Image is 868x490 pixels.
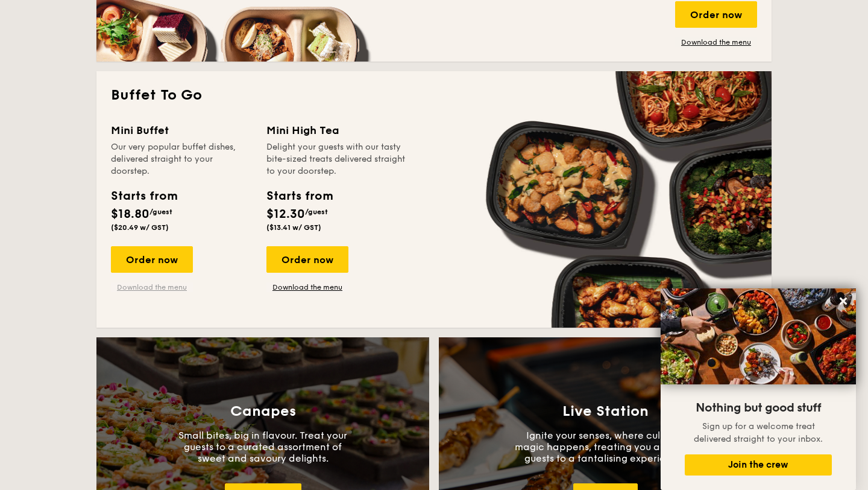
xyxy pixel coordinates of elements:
[149,208,172,216] span: /guest
[305,208,328,216] span: /guest
[661,288,856,384] img: DSC07876-Edit02-Large.jpeg
[172,430,353,464] p: Small bites, big in flavour. Treat your guests to a curated assortment of sweet and savoury delig...
[111,122,252,139] div: Mini Buffet
[266,141,407,177] div: Delight your guests with our tasty bite-sized treats delivered straight to your doorstep.
[834,291,853,311] button: Close
[266,246,348,273] div: Order now
[111,207,149,221] span: $18.80
[111,86,757,105] h2: Buffet To Go
[266,282,348,292] a: Download the menu
[111,282,193,292] a: Download the menu
[111,141,252,177] div: Our very popular buffet dishes, delivered straight to your doorstep.
[111,223,169,232] span: ($20.49 w/ GST)
[562,403,649,420] h3: Live Station
[675,37,757,47] a: Download the menu
[266,223,321,232] span: ($13.41 w/ GST)
[515,430,696,464] p: Ignite your senses, where culinary magic happens, treating you and your guests to a tantalising e...
[696,401,821,415] span: Nothing but good stuff
[685,454,832,476] button: Join the crew
[266,122,407,139] div: Mini High Tea
[266,187,332,205] div: Starts from
[266,207,305,221] span: $12.30
[111,187,177,205] div: Starts from
[111,246,193,273] div: Order now
[675,1,757,28] div: Order now
[694,421,823,444] span: Sign up for a welcome treat delivered straight to your inbox.
[230,403,296,420] h3: Canapes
